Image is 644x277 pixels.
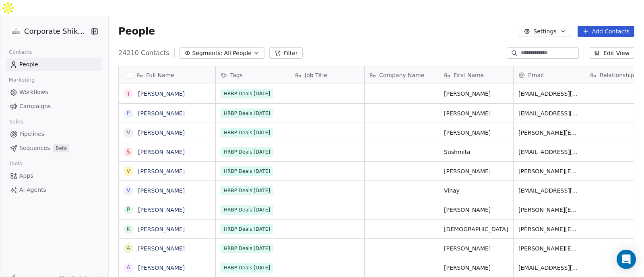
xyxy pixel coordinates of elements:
a: SequencesBeta [6,142,102,155]
span: Tools [6,158,25,170]
div: Open Intercom Messenger [617,250,636,269]
button: Corporate Shiksha [10,25,86,38]
span: Job Title [305,71,327,79]
span: Sequences [19,144,50,152]
span: Company Name [379,71,424,79]
div: V [126,167,130,175]
span: Apps [19,172,33,180]
span: Sushmita [444,148,508,156]
div: Full Name [119,66,215,84]
a: [PERSON_NAME] [138,129,185,136]
span: [EMAIL_ADDRESS][DOMAIN_NAME] [518,148,580,156]
div: S [127,148,130,156]
div: V [126,128,130,137]
div: A [126,244,130,252]
button: Settings [519,26,571,37]
div: F [127,109,130,117]
span: Sales [6,116,27,128]
div: A [126,263,130,272]
span: 24210 Contacts [118,48,169,58]
span: Segments: [192,49,223,57]
span: HRBP Deals [DATE] [221,166,273,176]
span: HRBP Deals [DATE] [221,244,273,253]
button: Edit View [589,47,634,59]
a: Apps [6,169,102,183]
span: [PERSON_NAME] [444,90,508,98]
span: [PERSON_NAME] [444,129,508,137]
span: [PERSON_NAME][EMAIL_ADDRESS][DOMAIN_NAME] [518,129,580,137]
button: Add Contacts [578,26,634,37]
span: [EMAIL_ADDRESS][DOMAIN_NAME] [518,109,580,117]
span: People [118,25,155,37]
span: [PERSON_NAME] [444,206,508,214]
div: T [127,90,130,98]
span: HRBP Deals [DATE] [221,128,273,137]
img: CorporateShiksha.png [11,27,21,36]
span: Email [528,71,544,79]
div: Tags [216,66,290,84]
a: Campaigns [6,100,102,113]
span: [PERSON_NAME][EMAIL_ADDRESS][DOMAIN_NAME] [518,206,580,214]
div: Job Title [290,66,364,84]
span: Workflows [19,88,48,96]
span: [PERSON_NAME][EMAIL_ADDRESS][DOMAIN_NAME] [518,167,580,175]
div: P [127,205,130,214]
span: [PERSON_NAME] [444,109,508,117]
span: HRBP Deals [DATE] [221,186,273,195]
a: [PERSON_NAME] [138,110,185,117]
span: HRBP Deals [DATE] [221,109,273,118]
a: [PERSON_NAME] [138,90,185,97]
span: Pipelines [19,130,44,138]
span: [PERSON_NAME][EMAIL_ADDRESS][PERSON_NAME][DOMAIN_NAME] [518,244,580,252]
button: Filter [269,47,303,59]
span: Corporate Shiksha [24,26,89,37]
a: Workflows [6,86,102,99]
span: Beta [53,144,69,152]
span: [PERSON_NAME][EMAIL_ADDRESS][PERSON_NAME][DOMAIN_NAME] [518,225,580,233]
span: Marketing [5,74,38,86]
div: First Name [439,66,513,84]
span: AI Agents [19,186,46,194]
span: Vinay [444,187,508,195]
span: HRBP Deals [DATE] [221,147,273,157]
span: [DEMOGRAPHIC_DATA] [444,225,508,233]
span: [PERSON_NAME] [444,264,508,272]
div: V [126,186,130,195]
a: [PERSON_NAME] [138,207,185,213]
a: AI Agents [6,183,102,197]
div: K [126,225,130,233]
span: All People [224,49,252,57]
span: Contacts [5,46,35,58]
span: [EMAIL_ADDRESS][DOMAIN_NAME] [518,90,580,98]
a: [PERSON_NAME] [138,245,185,252]
a: [PERSON_NAME] [138,226,185,232]
span: Campaigns [19,102,51,111]
span: HRBP Deals [DATE] [221,224,273,234]
span: [EMAIL_ADDRESS][DOMAIN_NAME] [518,264,580,272]
span: [PERSON_NAME] [444,167,508,175]
span: [EMAIL_ADDRESS][DOMAIN_NAME] [518,187,580,195]
span: HRBP Deals [DATE] [221,263,273,273]
a: People [6,58,102,71]
a: [PERSON_NAME] [138,265,185,271]
div: Email [514,66,585,84]
a: [PERSON_NAME] [138,168,185,174]
a: [PERSON_NAME] [138,149,185,155]
span: People [19,60,38,69]
a: Pipelines [6,127,102,141]
span: [PERSON_NAME] [444,244,508,252]
a: [PERSON_NAME] [138,187,185,194]
div: Company Name [365,66,439,84]
span: Full Name [146,71,174,79]
span: HRBP Deals [DATE] [221,89,273,98]
span: HRBP Deals [DATE] [221,205,273,215]
span: First Name [454,71,484,79]
span: Tags [230,71,243,79]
